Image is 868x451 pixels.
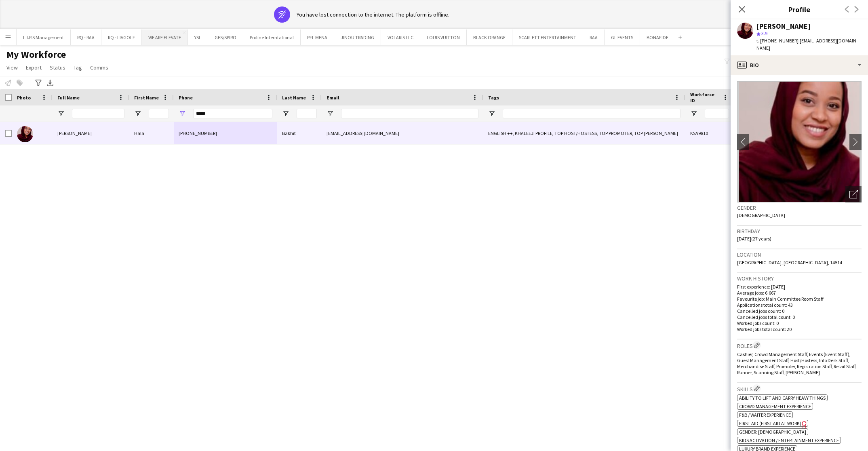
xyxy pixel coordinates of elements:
[134,95,159,101] span: First Name
[17,95,31,101] span: Photo
[737,236,771,242] span: [DATE] (27 years)
[297,11,449,18] div: You have lost connection to the internet. The platform is offline.
[71,30,101,45] button: RQ - RAA
[23,62,45,73] a: Export
[737,308,862,314] p: Cancelled jobs count: 0
[737,81,862,202] img: Crew avatar or photo
[301,30,334,45] button: PFL MENA
[87,62,112,73] a: Comms
[327,95,339,101] span: Email
[282,95,306,101] span: Last Name
[739,429,806,435] span: Gender: [DEMOGRAPHIC_DATA]
[57,130,92,136] span: [PERSON_NAME]
[6,64,18,71] span: View
[737,228,862,235] h3: Birthday
[483,122,685,144] div: ENGLISH ++, KHALEEJI PROFILE, TOP HOST/HOSTESS, TOP PROMOTER, TOP [PERSON_NAME]
[512,30,583,45] button: SCARLETT ENTERTAINMENT
[149,109,169,118] input: First Name Filter Input
[174,122,277,144] div: [PHONE_NUMBER]
[756,23,811,30] div: [PERSON_NAME]
[737,341,862,350] h3: Roles
[70,62,85,73] a: Tag
[193,109,272,118] input: Phone Filter Input
[57,110,65,117] button: Open Filter Menu
[208,30,243,45] button: GES/SPIRO
[26,64,42,71] span: Export
[297,109,317,118] input: Last Name Filter Input
[690,110,697,117] button: Open Filter Menu
[420,30,467,45] button: LOUIS VUITTON
[341,109,478,118] input: Email Filter Input
[845,186,862,202] div: Open photos pop-in
[737,259,842,266] span: [GEOGRAPHIC_DATA], [GEOGRAPHIC_DATA], 14514
[583,30,605,45] button: RAA
[737,351,857,375] span: Cashier, Crowd Management Staff, Events (Event Staff), Guest Management Staff, Host/Hostess, Info...
[737,251,862,258] h3: Location
[322,122,483,144] div: [EMAIL_ADDRESS][DOMAIN_NAME]
[737,290,862,296] p: Average jobs: 6.667
[381,30,420,45] button: VOLARIS LLC
[282,110,289,117] button: Open Filter Menu
[34,78,43,88] app-action-btn: Advanced filters
[327,110,334,117] button: Open Filter Menu
[737,275,862,282] h3: Work history
[756,38,859,51] span: | [EMAIL_ADDRESS][DOMAIN_NAME]
[503,109,680,118] input: Tags Filter Input
[142,30,188,45] button: WE ARE ELEVATE
[685,122,734,144] div: KSA9810
[45,78,55,88] app-action-btn: Export XLSX
[640,30,675,45] button: BONAFIDE
[690,91,719,103] span: Workforce ID
[17,126,33,142] img: Hala Bakhit
[188,30,208,45] button: YSL
[90,64,108,71] span: Comms
[57,95,80,101] span: Full Name
[467,30,512,45] button: BLACK ORANGE
[3,62,21,73] a: View
[74,64,82,71] span: Tag
[605,30,640,45] button: GL EVENTS
[731,55,868,75] div: Bio
[737,384,862,393] h3: Skills
[488,95,499,101] span: Tags
[756,38,798,44] span: t. [PHONE_NUMBER]
[72,109,124,118] input: Full Name Filter Input
[739,403,811,409] span: Crowd management experience
[50,64,65,71] span: Status
[243,30,301,45] button: Proline Interntational
[737,204,862,211] h3: Gender
[129,122,174,144] div: Hala
[737,314,862,320] p: Cancelled jobs total count: 0
[277,122,322,144] div: Bakhit
[737,302,862,308] p: Applications total count: 43
[179,95,193,101] span: Phone
[761,30,767,36] span: 3.9
[737,320,862,326] p: Worked jobs count: 0
[737,296,862,302] p: Favourite job: Main Committee Room Staff
[737,284,862,290] p: First experience: [DATE]
[739,412,791,418] span: F&B / Waiter experience
[17,30,71,45] button: L.I.P.S Management
[705,109,729,118] input: Workforce ID Filter Input
[739,420,801,426] span: First Aid (First Aid At Work)
[134,110,141,117] button: Open Filter Menu
[737,212,785,218] span: [DEMOGRAPHIC_DATA]
[101,30,142,45] button: RQ - LIVGOLF
[334,30,381,45] button: JINOU TRADING
[179,110,186,117] button: Open Filter Menu
[739,437,839,443] span: Kids activation / Entertainment experience
[46,62,69,73] a: Status
[731,4,868,15] h3: Profile
[6,48,66,61] span: My Workforce
[488,110,495,117] button: Open Filter Menu
[739,395,826,401] span: Ability to lift and carry heavy things
[737,326,862,332] p: Worked jobs total count: 20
